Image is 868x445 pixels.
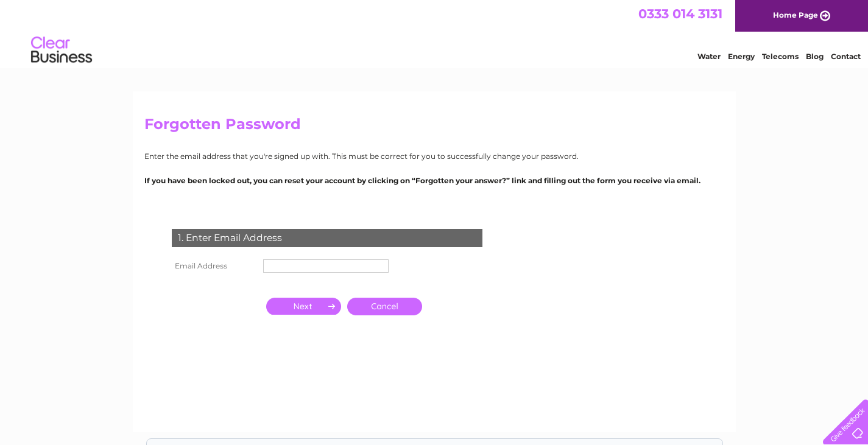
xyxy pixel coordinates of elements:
[169,256,260,276] th: Email Address
[144,116,724,139] h2: Forgotten Password
[728,52,755,61] a: Energy
[147,7,722,59] div: Clear Business is a trading name of Verastar Limited (registered in [GEOGRAPHIC_DATA] No. 3667643...
[144,150,724,162] p: Enter the email address that you're signed up with. This must be correct for you to successfully ...
[638,6,722,21] a: 0333 014 3131
[30,32,93,69] img: logo.png
[697,52,721,61] a: Water
[762,52,799,61] a: Telecoms
[831,52,861,61] a: Contact
[347,298,422,315] a: Cancel
[144,175,724,186] p: If you have been locked out, you can reset your account by clicking on “Forgotten your answer?” l...
[806,52,824,61] a: Blog
[172,229,482,247] div: 1. Enter Email Address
